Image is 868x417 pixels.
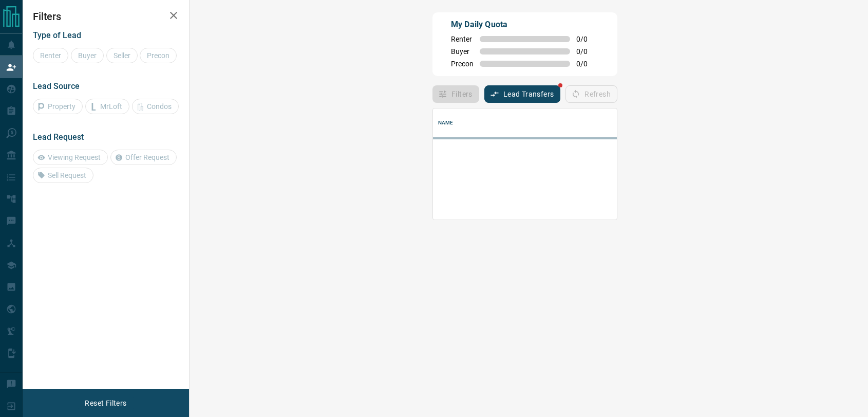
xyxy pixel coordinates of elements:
div: Name [438,108,454,137]
button: Lead Transfers [484,85,561,103]
span: Precon [451,60,474,68]
span: Renter [451,35,474,43]
span: 0 / 0 [576,47,599,56]
span: Lead Request [33,132,84,142]
p: My Daily Quota [451,19,599,31]
span: Buyer [451,47,474,56]
div: Name [433,108,686,137]
span: 0 / 0 [576,35,599,43]
span: 0 / 0 [576,60,599,68]
span: Lead Source [33,81,80,91]
button: Reset Filters [78,394,133,412]
span: Type of Lead [33,30,81,40]
h2: Filters [33,10,179,23]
